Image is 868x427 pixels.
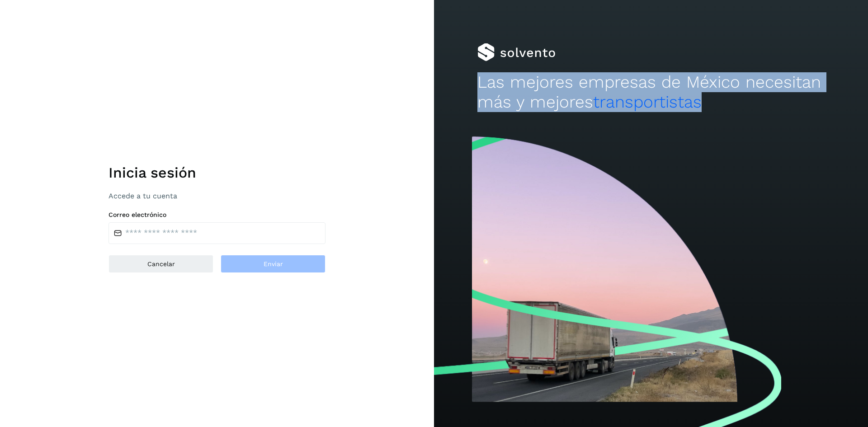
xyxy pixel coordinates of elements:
label: Correo electrónico [108,211,325,219]
button: Cancelar [108,255,213,273]
p: Accede a tu cuenta [108,192,325,200]
span: transportistas [593,92,702,112]
button: Enviar [221,255,325,273]
h1: Inicia sesión [108,164,325,181]
h2: Las mejores empresas de México necesitan más y mejores [477,72,825,113]
span: Enviar [264,261,283,267]
span: Cancelar [147,261,175,267]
